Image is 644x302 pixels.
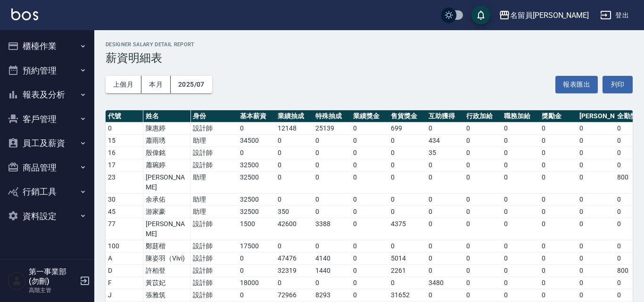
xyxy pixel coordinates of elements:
td: 0 [313,194,351,206]
td: 0 [351,171,388,194]
td: 0 [106,122,143,135]
td: 0 [351,135,388,147]
td: 0 [502,194,539,206]
td: 黃苡妃 [143,277,190,289]
td: 0 [502,159,539,171]
th: 職務加給 [502,110,539,122]
td: 0 [577,289,615,302]
img: Logo [11,8,38,20]
td: 0 [539,218,577,240]
th: 行政加給 [464,110,502,122]
th: 售貨獎金 [388,110,426,122]
td: 0 [539,147,577,159]
img: Person [8,271,26,290]
td: 0 [275,135,313,147]
button: 本月 [141,76,171,93]
td: 8293 [313,289,351,302]
td: 助理 [190,171,238,194]
td: 0 [502,171,539,194]
button: 2025/07 [171,76,212,93]
td: 0 [313,135,351,147]
button: 客戶管理 [4,107,91,131]
button: 報表匯出 [555,76,598,93]
td: 3388 [313,218,351,240]
td: 0 [388,240,426,253]
button: 員工及薪資 [4,131,91,155]
button: 行銷工具 [4,180,91,204]
td: 45 [106,206,143,218]
td: 助理 [190,194,238,206]
td: 0 [313,206,351,218]
td: 0 [577,218,615,240]
td: 0 [238,265,275,277]
button: save [471,6,490,24]
th: 互助獲得 [426,110,464,122]
td: 0 [238,122,275,135]
td: 30 [106,194,143,206]
td: 殷偉銘 [143,147,190,159]
td: 陳惠婷 [143,122,190,135]
td: 15 [106,135,143,147]
td: 0 [539,240,577,253]
td: 0 [502,206,539,218]
td: 1500 [238,218,275,240]
button: 登出 [596,7,633,24]
td: 0 [351,265,388,277]
td: 0 [539,289,577,302]
th: 業績抽成 [275,110,313,122]
td: 0 [502,289,539,302]
button: 商品管理 [4,155,91,180]
td: 設計師 [190,122,238,135]
td: 0 [275,240,313,253]
td: 0 [577,159,615,171]
td: 0 [464,122,502,135]
td: 助理 [190,206,238,218]
td: 0 [502,147,539,159]
td: 100 [106,240,143,253]
td: 0 [464,218,502,240]
td: 0 [502,122,539,135]
td: 0 [464,277,502,289]
td: 3480 [426,277,464,289]
td: 72966 [275,289,313,302]
td: 16 [106,147,143,159]
td: 42600 [275,218,313,240]
td: 32319 [275,265,313,277]
td: 699 [388,122,426,135]
button: 櫃檯作業 [4,34,91,58]
td: 0 [539,122,577,135]
td: 助理 [190,135,238,147]
td: D [106,265,143,277]
td: 0 [388,277,426,289]
td: 0 [577,277,615,289]
td: 0 [238,147,275,159]
td: A [106,253,143,265]
td: 0 [539,194,577,206]
td: 張雅筑 [143,289,190,302]
td: 0 [539,253,577,265]
td: 設計師 [190,277,238,289]
p: 高階主管 [29,286,77,294]
button: 報表及分析 [4,82,91,107]
td: 0 [577,171,615,194]
td: 31652 [388,289,426,302]
td: 0 [351,206,388,218]
td: 設計師 [190,289,238,302]
td: 0 [426,122,464,135]
td: 0 [502,277,539,289]
td: 0 [351,194,388,206]
td: 0 [464,240,502,253]
td: 設計師 [190,218,238,240]
th: 代號 [106,110,143,122]
th: 姓名 [143,110,190,122]
td: 32500 [238,194,275,206]
td: 0 [351,159,388,171]
td: 0 [502,218,539,240]
td: 0 [502,253,539,265]
h2: Designer Salary Detail Report [106,41,633,48]
td: 0 [351,277,388,289]
td: 0 [313,171,351,194]
td: 0 [388,194,426,206]
td: 0 [275,171,313,194]
td: 游家豪 [143,206,190,218]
